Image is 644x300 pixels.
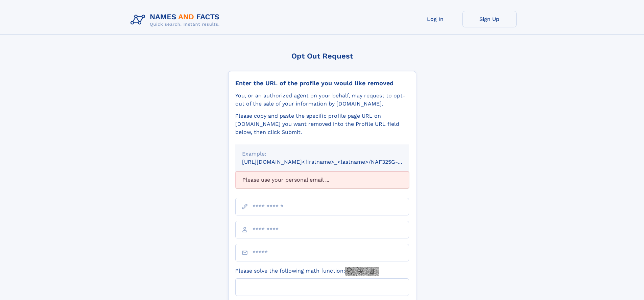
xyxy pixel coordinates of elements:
a: Sign Up [462,11,517,27]
div: Example: [242,150,402,158]
div: Opt Out Request [228,52,416,60]
div: Please copy and paste the specific profile page URL on [DOMAIN_NAME] you want removed into the Pr... [235,112,409,136]
label: Please solve the following math function: [235,267,379,276]
div: Enter the URL of the profile you would like removed [235,79,409,87]
a: Log In [408,11,462,27]
div: You, or an authorized agent on your behalf, may request to opt-out of the sale of your informatio... [235,92,409,108]
div: Please use your personal email ... [235,171,409,188]
img: Logo Names and Facts [128,11,225,29]
small: [URL][DOMAIN_NAME]<firstname>_<lastname>/NAF325G-xxxxxxxx [242,159,422,165]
